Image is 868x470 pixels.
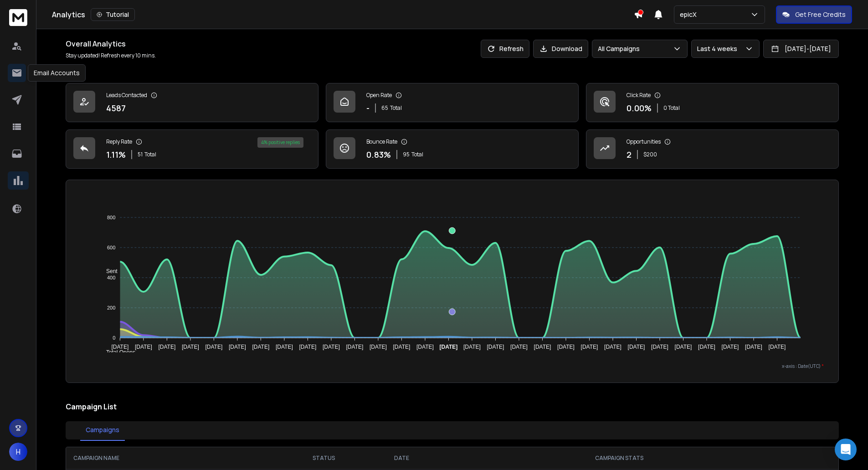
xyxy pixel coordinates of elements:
tspan: [DATE] [182,344,199,350]
p: Reply Rate [106,138,132,145]
span: Total [411,151,423,158]
button: [DATE]-[DATE] [763,40,839,58]
p: 2 [627,148,632,161]
tspan: [DATE] [745,344,762,350]
div: Open Intercom Messenger [835,439,857,460]
p: x-axis : Date(UTC) [81,363,824,370]
tspan: [DATE] [534,344,551,350]
tspan: [DATE] [370,344,387,350]
h2: Campaign List [66,401,839,412]
div: Email Accounts [28,64,86,82]
p: Get Free Credits [795,10,846,19]
p: Bounce Rate [366,138,397,145]
tspan: 600 [107,245,115,250]
p: Last 4 weeks [697,44,741,53]
tspan: [DATE] [158,344,175,350]
span: 51 [138,151,143,158]
p: 0 Total [663,104,680,112]
p: epicX [680,10,700,19]
tspan: [DATE] [463,344,481,350]
tspan: 800 [107,215,115,220]
tspan: [DATE] [416,344,434,350]
tspan: [DATE] [252,344,269,350]
p: Opportunities [627,138,661,145]
a: Reply Rate1.11%51Total4% positive replies [66,129,318,169]
p: 0.83 % [366,148,391,161]
tspan: [DATE] [111,344,128,350]
div: Analytics [52,8,634,21]
tspan: [DATE] [651,344,668,350]
p: Stay updated! Refresh every 10 mins. [66,52,156,59]
th: STATUS [284,447,364,469]
tspan: [DATE] [440,344,458,350]
span: 95 [403,151,410,158]
tspan: [DATE] [229,344,246,350]
p: 0.00 % [627,102,652,114]
a: Opportunities2$200 [586,129,839,169]
p: Open Rate [366,92,392,99]
tspan: 400 [107,275,115,280]
p: All Campaigns [598,44,643,53]
tspan: 200 [107,305,115,310]
button: Campaigns [80,420,125,441]
span: Total [390,104,402,112]
th: CAMPAIGN NAME [66,447,284,469]
p: $ 200 [643,151,657,158]
a: Leads Contacted4587 [66,83,318,122]
tspan: [DATE] [722,344,739,350]
tspan: [DATE] [769,344,786,350]
tspan: [DATE] [323,344,340,350]
tspan: [DATE] [557,344,575,350]
button: H [9,443,27,461]
button: Tutorial [91,8,135,21]
span: Total Opens [99,349,135,356]
tspan: [DATE] [393,344,410,350]
tspan: 0 [113,335,115,341]
span: 65 [381,104,388,112]
button: Refresh [481,40,529,58]
tspan: [DATE] [346,344,363,350]
a: Click Rate0.00%0 Total [586,83,839,122]
tspan: [DATE] [299,344,316,350]
tspan: [DATE] [205,344,222,350]
tspan: [DATE] [581,344,598,350]
p: Click Rate [627,92,651,99]
p: 4587 [106,102,126,114]
tspan: [DATE] [628,344,645,350]
tspan: [DATE] [276,344,293,350]
tspan: [DATE] [604,344,621,350]
p: Download [552,44,582,53]
a: Bounce Rate0.83%95Total [326,129,579,169]
tspan: [DATE] [698,344,715,350]
button: Download [533,40,588,58]
tspan: [DATE] [675,344,692,350]
p: - [366,102,370,114]
tspan: [DATE] [135,344,152,350]
tspan: [DATE] [510,344,528,350]
a: Open Rate-65Total [326,83,579,122]
th: DATE [364,447,439,469]
button: Get Free Credits [776,5,852,24]
span: Sent [99,268,118,274]
p: Leads Contacted [106,92,147,99]
tspan: [DATE] [487,344,504,350]
h1: Overall Analytics [66,38,156,49]
p: Refresh [499,44,524,53]
span: Total [144,151,156,158]
div: 4 % positive replies [257,137,303,148]
p: 1.11 % [106,148,126,161]
th: CAMPAIGN STATS [439,447,799,469]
